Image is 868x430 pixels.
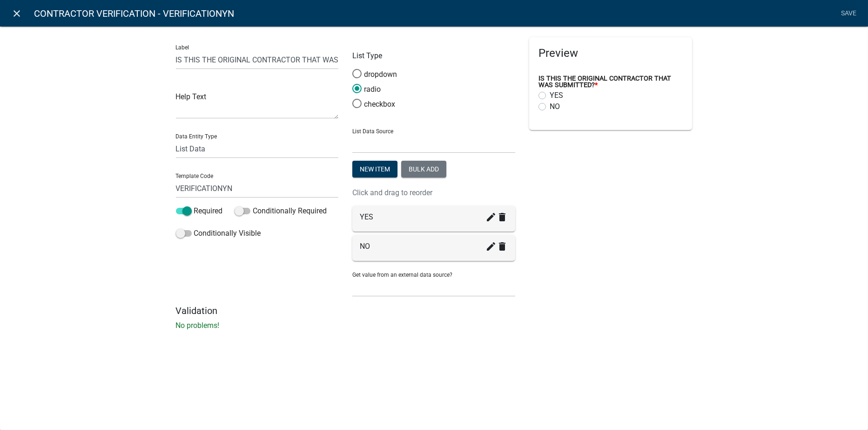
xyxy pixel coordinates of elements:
i: delete [497,241,508,252]
label: YES [550,90,563,101]
button: Bulk add [401,161,446,177]
i: close [12,8,23,19]
label: Conditionally Required [235,205,327,217]
a: Save [837,5,861,22]
h5: Validation [176,305,693,316]
div: NO [360,241,508,252]
label: Conditionally Visible [176,228,261,239]
p: Click and drag to reorder [352,187,515,198]
button: New item [352,161,397,177]
label: checkbox [352,99,395,110]
label: Required [176,205,223,217]
h5: Preview [538,47,683,60]
i: create [485,241,497,252]
p: No problems! [176,320,693,331]
label: dropdown [352,69,397,80]
div: YES [360,212,508,223]
i: create [485,212,497,223]
p: List Type [352,50,515,61]
label: NO [550,101,560,112]
i: delete [497,212,508,223]
label: radio [352,84,381,95]
span: CONTRACTOR VERIFICATION - VERIFICATIONYN [34,4,234,23]
label: IS THIS THE ORIGINAL CONTRACTOR THAT WAS SUBMITTED? [538,75,683,89]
